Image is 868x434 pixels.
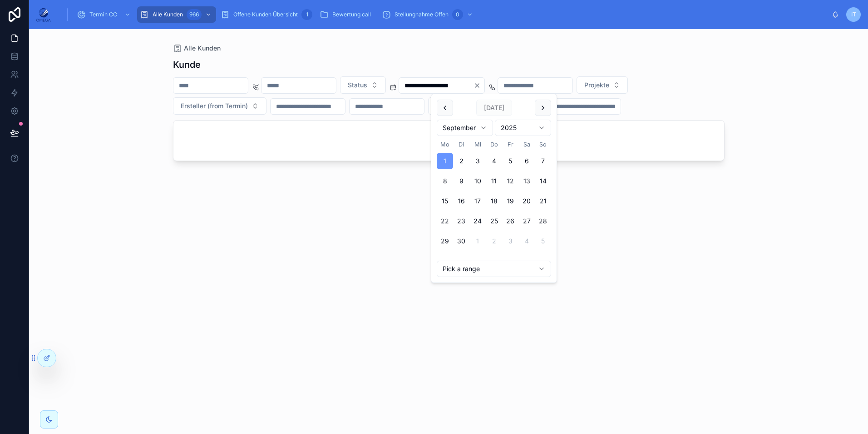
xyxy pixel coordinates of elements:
[187,9,202,20] div: 966
[453,140,469,149] th: Dienstag
[502,140,518,149] th: Freitag
[535,213,551,229] button: Sonntag, 28. September 2025
[473,82,484,89] button: Clear
[518,173,535,189] button: Samstag, 13. September 2025
[453,173,469,189] button: Dienstag, 9. September 2025
[301,9,312,20] div: 1
[332,11,371,18] span: Bewertung call
[469,153,486,169] button: Mittwoch, 3. September 2025
[518,233,535,249] button: Samstag, 4. Oktober 2025
[452,9,463,20] div: 0
[153,11,183,18] span: Alle Kunden
[173,44,221,53] a: Alle Kunden
[502,153,518,169] button: Freitag, 5. September 2025
[518,153,535,169] button: Samstag, 6. September 2025
[502,233,518,249] button: Freitag, 3. Oktober 2025
[469,173,486,189] button: Mittwoch, 10. September 2025
[535,173,551,189] button: Sonntag, 14. September 2025
[58,5,832,25] div: scrollable content
[486,213,502,229] button: Donnerstag, 25. September 2025
[469,233,486,249] button: Mittwoch, 1. Oktober 2025
[437,213,453,229] button: Montag, 22. September 2025
[218,6,315,23] a: Offene Kunden Übersicht1
[535,193,551,209] button: Sonntag, 21. September 2025
[502,173,518,189] button: Freitag, 12. September 2025
[486,140,502,149] th: Donnerstag
[437,193,453,209] button: Montag, 15. September 2025
[181,101,248,111] span: Ersteller (from Termin)
[317,6,377,23] a: Bewertung call
[428,97,463,115] button: Select Button
[74,6,135,23] a: Termin CC
[340,76,386,94] button: Select Button
[437,233,453,249] button: Montag, 29. September 2025
[437,140,551,249] table: September 2025
[535,140,551,149] th: Sonntag
[469,213,486,229] button: Mittwoch, 24. September 2025
[502,193,518,209] button: Freitag, 19. September 2025
[36,7,51,22] img: App logo
[518,193,535,209] button: Samstag, 20. September 2025
[535,153,551,169] button: Sonntag, 7. September 2025
[486,153,502,169] button: Donnerstag, 4. September 2025
[437,140,453,149] th: Montag
[395,11,449,18] span: Stellungnahme Offen
[379,6,478,23] a: Stellungnahme Offen0
[89,11,117,18] span: Termin CC
[486,173,502,189] button: Donnerstag, 11. September 2025
[453,213,469,229] button: Dienstag, 23. September 2025
[173,58,201,71] h1: Kunde
[486,233,502,249] button: Donnerstag, 2. Oktober 2025
[437,261,551,277] button: Relative time
[453,193,469,209] button: Dienstag, 16. September 2025
[173,97,266,115] button: Select Button
[486,193,502,209] button: Donnerstag, 18. September 2025
[469,140,486,149] th: Mittwoch
[437,153,453,169] button: Today, Montag, 1. September 2025, selected
[453,233,469,249] button: Dienstag, 30. September 2025
[184,44,221,53] span: Alle Kunden
[469,193,486,209] button: Mittwoch, 17. September 2025
[502,213,518,229] button: Freitag, 26. September 2025
[453,153,469,169] button: Dienstag, 2. September 2025
[233,11,298,18] span: Offene Kunden Übersicht
[851,11,856,18] span: IT
[535,233,551,249] button: Sonntag, 5. Oktober 2025
[348,81,367,90] span: Status
[137,6,216,23] a: Alle Kunden966
[437,173,453,189] button: Montag, 8. September 2025
[577,76,628,94] button: Select Button
[518,140,535,149] th: Samstag
[584,81,609,90] span: Projekte
[518,213,535,229] button: Samstag, 27. September 2025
